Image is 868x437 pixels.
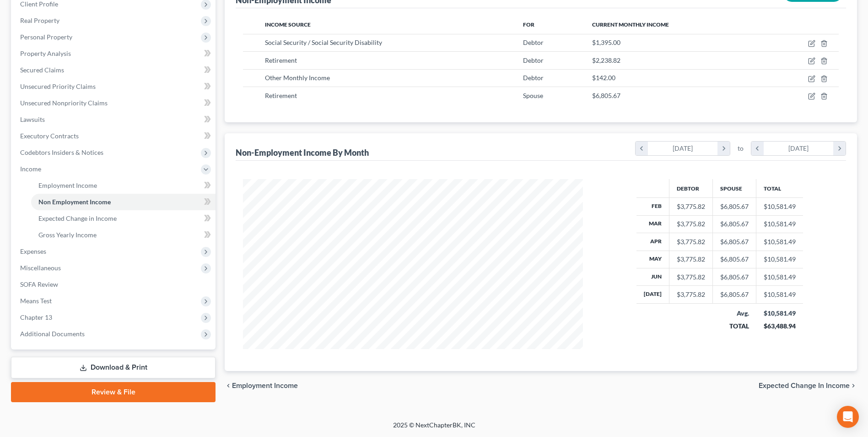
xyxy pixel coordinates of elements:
a: Unsecured Nonpriority Claims [13,95,216,111]
i: chevron_left [636,142,648,155]
span: Employment Income [232,382,298,389]
td: $10,581.49 [756,215,803,233]
span: $1,395.00 [592,38,620,46]
div: $6,805.67 [720,237,749,246]
a: Secured Claims [13,62,216,78]
span: Expected Change in Income [38,214,117,222]
td: $10,581.49 [756,251,803,268]
i: chevron_right [833,142,846,155]
span: Income Source [265,21,311,28]
span: Means Test [20,297,52,305]
div: [DATE] [764,142,834,155]
th: Feb [636,198,669,215]
span: Current Monthly Income [592,21,669,28]
span: Real Property [20,16,59,24]
th: Apr [636,233,669,251]
span: Spouse [523,92,543,99]
a: Executory Contracts [13,128,216,144]
th: Spouse [713,179,756,197]
div: $3,775.82 [677,255,705,264]
td: $10,581.49 [756,233,803,251]
div: TOTAL [720,322,749,331]
div: $3,775.82 [677,219,705,229]
a: Unsecured Priority Claims [13,78,216,95]
span: Retirement [265,92,297,99]
td: $10,581.49 [756,268,803,286]
div: 2025 © NextChapterBK, INC [173,421,695,437]
a: Download & Print [11,357,216,378]
span: Employment Income [38,181,97,189]
span: $142.00 [592,74,615,82]
th: [DATE] [636,286,669,303]
th: Jun [636,268,669,286]
a: Review & File [11,382,216,402]
span: Miscellaneous [20,264,61,272]
span: Unsecured Priority Claims [20,82,96,90]
span: Social Security / Social Security Disability [265,38,382,46]
td: $10,581.49 [756,286,803,303]
span: For [523,21,534,28]
i: chevron_left [751,142,764,155]
div: Non-Employment Income By Month [236,147,369,158]
th: Total [756,179,803,197]
th: Debtor [669,179,713,197]
a: Lawsuits [13,111,216,128]
th: May [636,251,669,268]
div: $3,775.82 [677,202,705,211]
div: $63,488.94 [764,322,796,331]
td: $10,581.49 [756,198,803,215]
a: SOFA Review [13,276,216,293]
div: $6,805.67 [720,255,749,264]
div: Open Intercom Messenger [837,406,859,428]
span: Additional Documents [20,330,85,338]
span: Secured Claims [20,66,64,74]
span: to [738,144,744,153]
span: Debtor [523,56,544,64]
button: Expected Change in Income chevron_right [759,382,857,389]
span: Personal Property [20,33,72,41]
a: Gross Yearly Income [31,227,216,243]
span: Executory Contracts [20,132,79,140]
span: Codebtors Insiders & Notices [20,148,103,156]
div: $6,805.67 [720,202,749,211]
th: Mar [636,215,669,233]
div: [DATE] [648,142,718,155]
div: $3,775.82 [677,237,705,246]
span: Retirement [265,56,297,64]
div: $6,805.67 [720,273,749,282]
span: $6,805.67 [592,92,620,99]
div: $3,775.82 [677,273,705,282]
i: chevron_right [717,142,730,155]
span: Debtor [523,38,544,46]
span: Debtor [523,74,544,82]
div: Avg. [720,309,749,318]
a: Non Employment Income [31,194,216,210]
span: Income [20,165,41,173]
i: chevron_left [225,382,232,389]
button: chevron_left Employment Income [225,382,298,389]
div: $6,805.67 [720,219,749,229]
a: Employment Income [31,177,216,194]
span: Lawsuits [20,115,45,123]
span: Property Analysis [20,49,71,57]
span: SOFA Review [20,280,58,288]
div: $3,775.82 [677,290,705,299]
div: $6,805.67 [720,290,749,299]
a: Expected Change in Income [31,210,216,227]
span: Expected Change in Income [759,382,850,389]
i: chevron_right [850,382,857,389]
a: Property Analysis [13,45,216,62]
span: Gross Yearly Income [38,231,97,239]
span: Unsecured Nonpriority Claims [20,99,108,107]
span: $2,238.82 [592,56,620,64]
span: Expenses [20,247,46,255]
span: Other Monthly Income [265,74,330,82]
span: Non Employment Income [38,198,111,206]
div: $10,581.49 [764,309,796,318]
span: Chapter 13 [20,313,52,321]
